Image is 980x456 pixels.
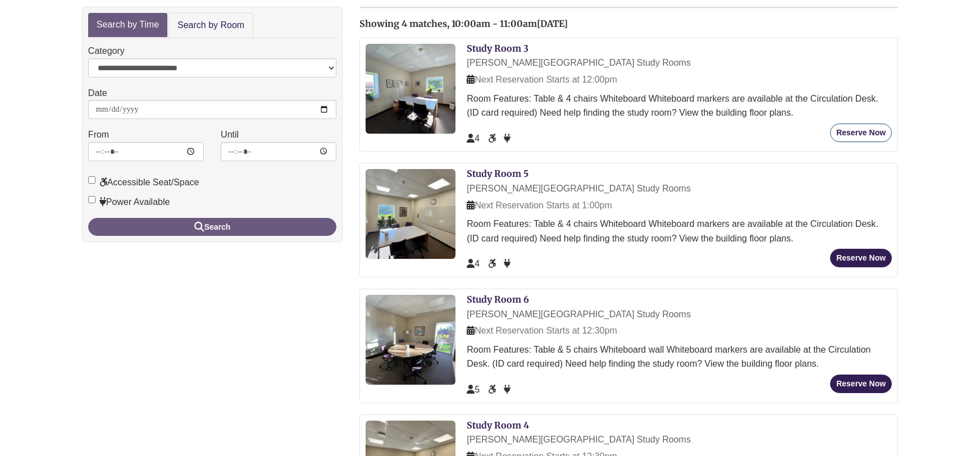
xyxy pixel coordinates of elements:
[467,168,528,179] a: Study Room 5
[359,19,898,29] h2: Showing 4 matches
[830,124,892,142] button: Reserve Now
[366,295,455,385] img: Study Room 6
[467,134,480,143] span: The capacity of this space
[488,259,498,268] span: Accessible Seat/Space
[88,127,109,142] label: From
[447,18,568,29] span: , 10:00am - 11:00am[DATE]
[467,294,529,305] a: Study Room 6
[467,432,892,447] div: [PERSON_NAME][GEOGRAPHIC_DATA] Study Rooms
[467,200,612,210] span: Next Reservation Starts at 1:00pm
[88,195,170,209] label: Power Available
[467,259,480,268] span: The capacity of this space
[88,86,107,101] label: Date
[467,343,892,371] div: Room Features: Table & 5 chairs Whiteboard wall Whiteboard markers are available at the Circulati...
[488,134,498,143] span: Accessible Seat/Space
[88,175,199,190] label: Accessible Seat/Space
[467,419,529,431] a: Study Room 4
[504,134,510,143] span: Power Available
[504,385,510,394] span: Power Available
[467,217,892,245] div: Room Features: Table & 4 chairs Whiteboard Whiteboard markers are available at the Circulation De...
[366,169,455,259] img: Study Room 5
[488,385,498,394] span: Accessible Seat/Space
[366,44,455,134] img: Study Room 3
[467,326,617,335] span: Next Reservation Starts at 12:30pm
[467,385,480,394] span: The capacity of this space
[88,218,336,236] button: Search
[88,176,95,184] input: Accessible Seat/Space
[830,375,892,393] button: Reserve Now
[467,92,892,120] div: Room Features: Table & 4 chairs Whiteboard Whiteboard markers are available at the Circulation De...
[830,249,892,267] button: Reserve Now
[168,13,253,38] a: Search by Room
[467,43,528,54] a: Study Room 3
[467,75,617,84] span: Next Reservation Starts at 12:00pm
[88,196,95,203] input: Power Available
[467,181,892,196] div: [PERSON_NAME][GEOGRAPHIC_DATA] Study Rooms
[88,13,167,37] a: Search by Time
[504,259,510,268] span: Power Available
[467,56,892,70] div: [PERSON_NAME][GEOGRAPHIC_DATA] Study Rooms
[467,307,892,322] div: [PERSON_NAME][GEOGRAPHIC_DATA] Study Rooms
[88,44,125,58] label: Category
[221,127,239,142] label: Until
